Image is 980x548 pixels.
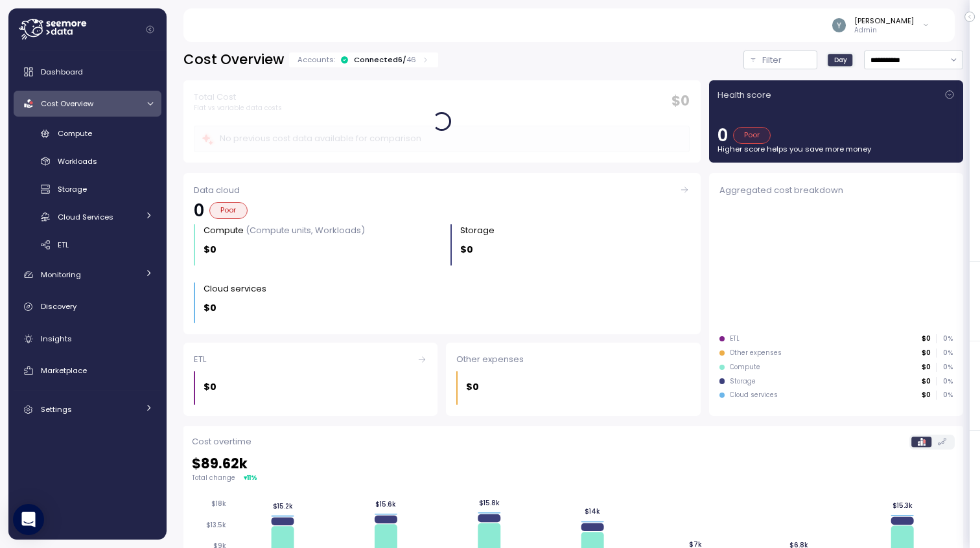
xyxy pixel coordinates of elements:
h2: Cost Overview [183,51,284,69]
p: Accounts: [297,54,335,65]
span: Insights [41,334,72,344]
div: Other expenses [456,353,690,366]
div: ETL [730,334,740,343]
p: 0 [194,202,204,219]
button: Filter [743,51,817,69]
a: ETL$0 [183,343,437,416]
tspan: $13.5k [206,521,226,529]
p: Higher score helps you save more money [717,144,955,154]
p: $0 [204,301,216,315]
div: Other expenses [730,348,782,358]
tspan: $15.6k [375,500,396,508]
div: Poor [733,127,771,144]
div: ▾ [244,473,257,483]
p: Admin [854,26,914,35]
a: Cost Overview [14,91,161,117]
p: (Compute units, Workloads) [246,224,365,236]
span: Discovery [41,301,76,312]
a: Storage [14,179,161,200]
span: Monitoring [41,269,81,280]
tspan: $15.8k [479,499,500,507]
p: Filter [762,54,782,67]
p: $0 [460,242,473,257]
div: Poor [209,202,248,219]
p: $0 [922,348,931,358]
img: ACg8ocKvqwnLMA34EL5-0z6HW-15kcrLxT5Mmx2M21tMPLYJnykyAQ=s96-c [832,18,846,32]
a: Dashboard [14,59,161,85]
a: Compute [14,123,161,144]
div: ETL [194,353,427,366]
tspan: $18k [211,500,226,508]
span: Day [834,55,847,65]
a: Data cloud0PoorCompute (Compute units, Workloads)$0Storage $0Cloud services $0 [183,173,701,334]
span: Storage [58,184,87,194]
p: $0 [466,380,479,394]
div: Storage [730,377,756,386]
p: Cost overtime [192,435,251,448]
p: 46 [406,54,416,65]
span: ETL [58,240,69,250]
tspan: $15.3k [892,501,912,510]
p: $0 [922,363,931,372]
a: Monitoring [14,262,161,288]
div: Data cloud [194,184,690,197]
a: Workloads [14,151,161,172]
div: Accounts:Connected6/46 [289,52,438,67]
span: Cloud Services [58,212,113,222]
p: Total change [192,474,235,483]
div: Storage [460,224,495,237]
a: Cloud Services [14,206,161,227]
p: $0 [922,391,931,400]
div: 11 % [247,473,257,483]
a: Settings [14,397,161,423]
a: Discovery [14,294,161,320]
a: ETL [14,234,161,255]
p: 0 % [937,377,952,386]
div: Aggregated cost breakdown [719,184,953,197]
p: $0 [922,334,931,343]
span: Dashboard [41,67,83,77]
p: Health score [717,89,771,102]
p: $0 [922,377,931,386]
p: 0 % [937,391,952,400]
p: 0 % [937,334,952,343]
button: Collapse navigation [142,25,158,34]
a: Insights [14,326,161,352]
div: Compute [204,224,365,237]
div: Open Intercom Messenger [13,504,44,535]
a: Marketplace [14,358,161,383]
div: [PERSON_NAME] [854,16,914,26]
div: Cloud services [204,282,266,295]
tspan: $15.2k [272,502,292,510]
span: Cost Overview [41,98,93,109]
h2: $ 89.62k [192,455,955,474]
div: Compute [730,363,760,372]
tspan: $14k [585,508,600,516]
p: 0 % [937,348,952,358]
p: 0 % [937,363,952,372]
span: Settings [41,404,72,415]
p: $0 [204,380,216,394]
span: Marketplace [41,365,87,376]
p: $0 [204,242,216,257]
div: Connected 6 / [354,54,416,65]
span: Compute [58,128,92,139]
p: 0 [717,127,728,144]
span: Workloads [58,156,97,166]
div: Cloud services [730,391,778,400]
